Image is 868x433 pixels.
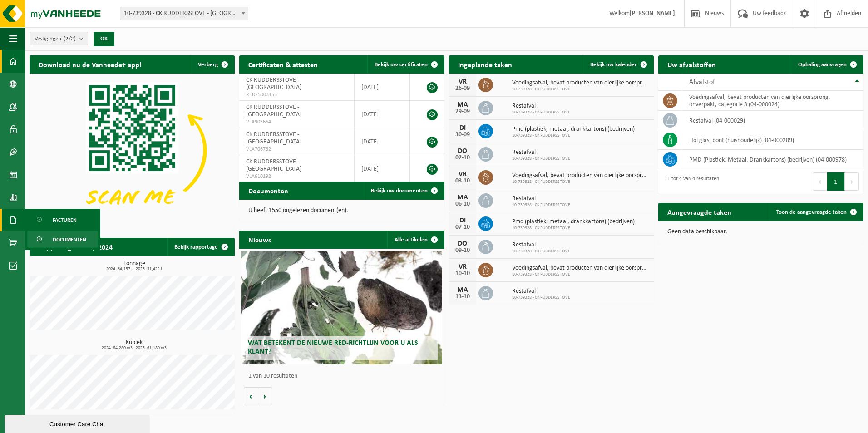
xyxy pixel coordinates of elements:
[34,340,235,350] h3: Kubiek
[246,91,347,98] span: RED25003155
[512,195,570,202] span: Restafval
[258,387,272,405] button: Volgende
[512,149,570,156] span: Restafval
[248,340,418,355] span: Wat betekent de nieuwe RED-richtlijn voor u als klant?
[512,87,650,92] span: 10-739328 - CK RUDDERSSTOVE
[34,267,235,271] span: 2024: 64,137 t - 2025: 31,422 t
[512,133,635,138] span: 10-739328 - CK RUDDERSSTOVE
[512,156,570,162] span: 10-739328 - CK RUDDERSSTOVE
[454,294,472,300] div: 13-10
[845,172,859,191] button: Next
[454,78,472,85] div: VR
[241,251,442,364] a: Wat betekent de nieuwe RED-richtlijn voor u als klant?
[512,288,570,295] span: Restafval
[244,387,258,405] button: Vorige
[454,171,472,178] div: VR
[5,413,152,433] iframe: chat widget
[454,148,472,155] div: DO
[682,150,863,169] td: PMD (Plastiek, Metaal, Drankkartons) (bedrijven) (04-000978)
[813,172,827,191] button: Previous
[512,249,570,254] span: 10-739328 - CK RUDDERSSTOVE
[367,55,444,74] a: Bekijk uw certificaten
[512,226,635,231] span: 10-739328 - CK RUDDERSSTOVE
[454,240,472,247] div: DO
[454,217,472,224] div: DI
[454,224,472,231] div: 07-10
[454,132,472,138] div: 30-09
[53,231,86,248] span: Documenten
[371,188,428,194] span: Bekijk uw documenten
[246,173,347,180] span: VLA610192
[387,231,444,249] a: Alle artikelen
[34,346,235,350] span: 2024: 84,280 m3 - 2025: 61,180 m3
[512,218,635,226] span: Pmd (plastiek, metaal, drankkartons) (bedrijven)
[454,263,472,271] div: VR
[454,124,472,132] div: DI
[375,62,428,68] span: Bekijk uw certificaten
[682,111,863,130] td: restafval (04-000029)
[512,79,650,87] span: Voedingsafval, bevat producten van dierlijke oorsprong, onverpakt, categorie 3
[791,55,863,74] a: Ophaling aanvragen
[246,146,347,153] span: VLA706762
[590,62,637,68] span: Bekijk uw kalender
[689,79,715,86] span: Afvalstof
[827,172,845,191] button: 1
[248,207,435,214] p: U heeft 1550 ongelezen document(en).
[454,194,472,201] div: MA
[120,7,248,20] span: 10-739328 - CK RUDDERSSTOVE - BRUGGE
[512,202,570,208] span: 10-739328 - CK RUDDERSSTOVE
[355,101,410,128] td: [DATE]
[246,158,301,172] span: CK RUDDERSSTOVE - [GEOGRAPHIC_DATA]
[30,32,88,45] button: Vestigingen(2/2)
[454,247,472,254] div: 09-10
[30,74,235,227] img: Download de VHEPlus App
[454,101,472,108] div: MA
[776,209,847,215] span: Toon de aangevraagde taken
[512,265,650,272] span: Voedingsafval, bevat producten van dierlijke oorsprong, onverpakt, categorie 3
[454,271,472,277] div: 10-10
[246,77,301,91] span: CK RUDDERSSTOVE - [GEOGRAPHIC_DATA]
[355,128,410,155] td: [DATE]
[512,179,650,185] span: 10-739328 - CK RUDDERSSTOVE
[94,32,114,46] button: OK
[769,203,863,221] a: Toon de aangevraagde taken
[454,201,472,207] div: 06-10
[454,85,472,92] div: 26-09
[355,74,410,101] td: [DATE]
[667,229,854,235] p: Geen data beschikbaar.
[454,155,472,161] div: 02-10
[239,55,327,73] h2: Certificaten & attesten
[454,178,472,184] div: 03-10
[364,182,444,200] a: Bekijk uw documenten
[512,126,635,133] span: Pmd (plastiek, metaal, drankkartons) (bedrijven)
[167,238,234,256] a: Bekijk rapportage
[191,55,234,74] button: Verberg
[449,55,521,73] h2: Ingeplande taken
[512,241,570,249] span: Restafval
[682,91,863,111] td: voedingsafval, bevat producten van dierlijke oorsprong, onverpakt, categorie 3 (04-000024)
[798,62,847,68] span: Ophaling aanvragen
[30,55,151,73] h2: Download nu de Vanheede+ app!
[512,295,570,300] span: 10-739328 - CK RUDDERSSTOVE
[658,203,740,221] h2: Aangevraagde taken
[120,7,248,20] span: 10-739328 - CK RUDDERSSTOVE - BRUGGE
[658,55,725,73] h2: Uw afvalstoffen
[246,118,347,126] span: VLA903664
[512,103,570,110] span: Restafval
[454,286,472,294] div: MA
[64,36,76,42] count: (2/2)
[246,104,301,118] span: CK RUDDERSSTOVE - [GEOGRAPHIC_DATA]
[355,155,410,182] td: [DATE]
[512,272,650,277] span: 10-739328 - CK RUDDERSSTOVE
[454,108,472,115] div: 29-09
[34,261,235,271] h3: Tonnage
[512,110,570,115] span: 10-739328 - CK RUDDERSSTOVE
[53,212,77,229] span: Facturen
[682,130,863,150] td: hol glas, bont (huishoudelijk) (04-000209)
[630,10,675,17] strong: [PERSON_NAME]
[35,32,76,46] span: Vestigingen
[248,373,440,379] p: 1 van 10 resultaten
[246,131,301,145] span: CK RUDDERSSTOVE - [GEOGRAPHIC_DATA]
[239,231,280,248] h2: Nieuws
